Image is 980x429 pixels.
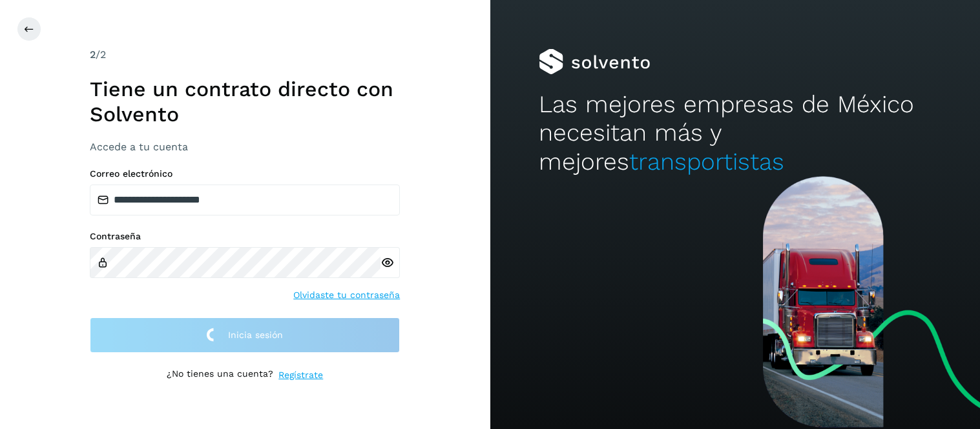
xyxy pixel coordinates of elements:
[90,141,400,153] h3: Accede a tu cuenta
[228,330,283,339] span: Inicia sesión
[293,288,400,302] a: Olvidaste tu contraseña
[90,47,400,63] div: /2
[629,148,784,175] span: transportistas
[167,368,273,382] p: ¿No tienes una cuenta?
[90,168,400,179] label: Correo electrónico
[90,317,400,353] button: Inicia sesión
[278,368,323,382] a: Regístrate
[90,77,400,126] h1: Tiene un contrato directo con Solvento
[539,90,931,176] h2: Las mejores empresas de México necesitan más y mejores
[90,231,400,242] label: Contraseña
[90,48,96,61] span: 2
